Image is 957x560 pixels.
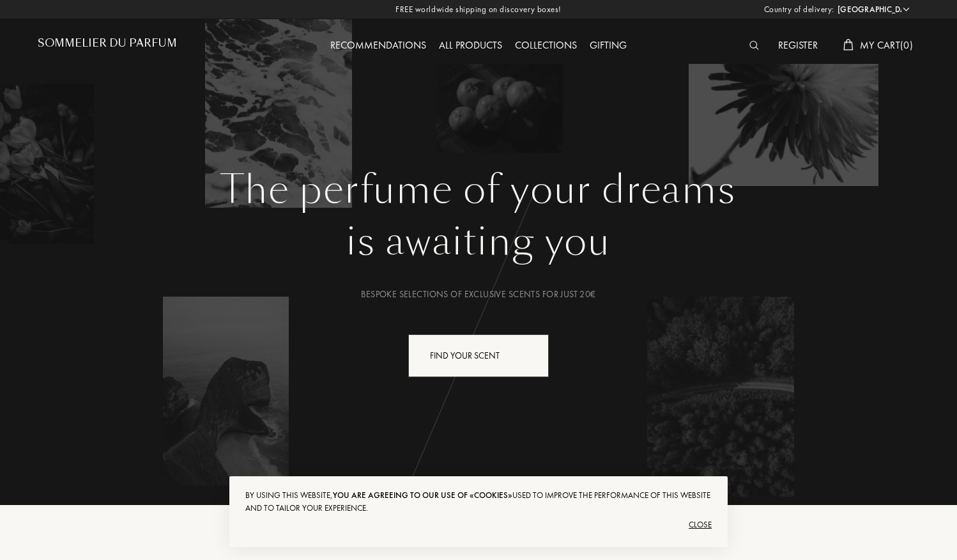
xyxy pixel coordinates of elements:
[324,38,433,52] a: Recommendations
[47,167,910,213] h1: The perfume of your dreams
[433,38,509,54] div: All products
[433,38,509,52] a: All products
[47,288,910,301] div: Bespoke selections of exclusive scents for just 20€
[860,38,913,52] span: My Cart ( 0 )
[843,39,854,51] img: cart_white.svg
[509,38,583,52] a: Collections
[749,41,759,50] img: search_icn_white.svg
[333,490,512,501] span: you are agreeing to our use of «cookies»
[583,38,633,54] div: Gifting
[38,37,177,54] a: Sommelier du Parfum
[583,38,633,52] a: Gifting
[324,38,433,54] div: Recommendations
[408,334,549,377] div: Find your scent
[509,38,583,54] div: Collections
[772,38,824,54] div: Register
[245,515,712,535] div: Close
[772,38,824,52] a: Register
[517,342,543,368] div: animation
[47,213,910,270] div: is awaiting you
[245,489,712,515] div: By using this website, used to improve the performance of this website and to tailor your experie...
[38,37,177,49] h1: Sommelier du Parfum
[399,334,558,377] a: Find your scentanimation
[764,3,834,16] span: Country of delivery:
